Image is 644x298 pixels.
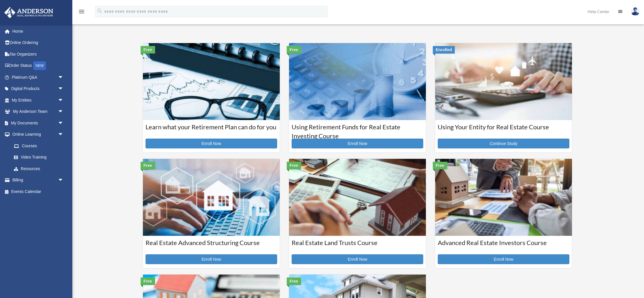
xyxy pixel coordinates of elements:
[438,123,569,137] h3: Using Your Entity for Real Estate Course
[97,8,103,14] i: search
[146,123,277,137] h3: Learn what your Retirement Plan can do for you
[4,83,72,95] a: Digital Productsarrow_drop_down
[58,174,69,186] span: arrow_drop_down
[433,162,447,169] div: Free
[4,94,72,106] a: My Entitiesarrow_drop_down
[4,117,72,129] a: My Documentsarrow_drop_down
[4,186,72,197] a: Events Calendar
[292,123,423,137] h3: Using Retirement Funds for Real Estate Investing Course
[292,254,423,264] a: Enroll Now
[141,162,155,169] div: Free
[58,71,69,83] span: arrow_drop_down
[33,61,46,70] div: NEW
[438,238,569,253] h3: Advanced Real Estate Investors Course
[4,60,72,72] a: Order StatusNEW
[292,139,423,148] a: Enroll Now
[58,106,69,118] span: arrow_drop_down
[438,254,569,264] a: Enroll Now
[8,140,69,152] a: Courses
[4,71,72,83] a: Platinum Q&Aarrow_drop_down
[4,37,72,49] a: Online Ordering
[438,139,569,148] a: Continue Study
[4,174,72,186] a: Billingarrow_drop_down
[141,46,155,54] div: Free
[146,238,277,253] h3: Real Estate Advanced Structuring Course
[287,162,301,169] div: Free
[146,254,277,264] a: Enroll Now
[3,7,55,18] img: Anderson Advisors Platinum Portal
[4,106,72,117] a: My Anderson Teamarrow_drop_down
[287,46,301,54] div: Free
[433,46,455,54] div: Enrolled
[78,8,85,15] i: menu
[78,10,85,15] a: menu
[4,25,72,37] a: Home
[4,129,72,140] a: Online Learningarrow_drop_down
[146,139,277,148] a: Enroll Now
[58,129,69,141] span: arrow_drop_down
[292,238,423,253] h3: Real Estate Land Trusts Course
[8,152,72,163] a: Video Training
[141,277,155,285] div: Free
[631,7,640,16] img: User Pic
[58,83,69,95] span: arrow_drop_down
[8,163,72,174] a: Resources
[287,277,301,285] div: Free
[58,94,69,106] span: arrow_drop_down
[4,48,72,60] a: Tax Organizers
[58,117,69,129] span: arrow_drop_down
